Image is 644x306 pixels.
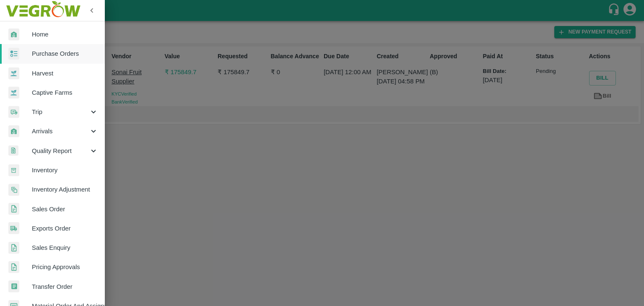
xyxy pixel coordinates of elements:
[32,185,98,194] span: Inventory Adjustment
[32,166,98,175] span: Inventory
[8,242,19,254] img: sales
[8,280,19,293] img: whTransfer
[8,125,19,137] img: whArrival
[8,222,19,234] img: shipments
[32,205,98,214] span: Sales Order
[8,48,19,60] img: reciept
[32,107,89,117] span: Trip
[8,29,19,41] img: whArrival
[8,106,19,118] img: delivery
[8,184,19,196] img: inventory
[8,164,19,176] img: whInventory
[32,127,89,136] span: Arrivals
[8,86,19,99] img: harvest
[32,30,98,39] span: Home
[8,203,19,215] img: sales
[8,261,19,273] img: sales
[32,146,89,156] span: Quality Report
[32,243,98,252] span: Sales Enquiry
[32,224,98,233] span: Exports Order
[32,282,98,291] span: Transfer Order
[32,88,98,97] span: Captive Farms
[32,49,98,58] span: Purchase Orders
[32,69,98,78] span: Harvest
[32,262,98,272] span: Pricing Approvals
[8,67,19,80] img: harvest
[8,145,18,156] img: qualityReport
